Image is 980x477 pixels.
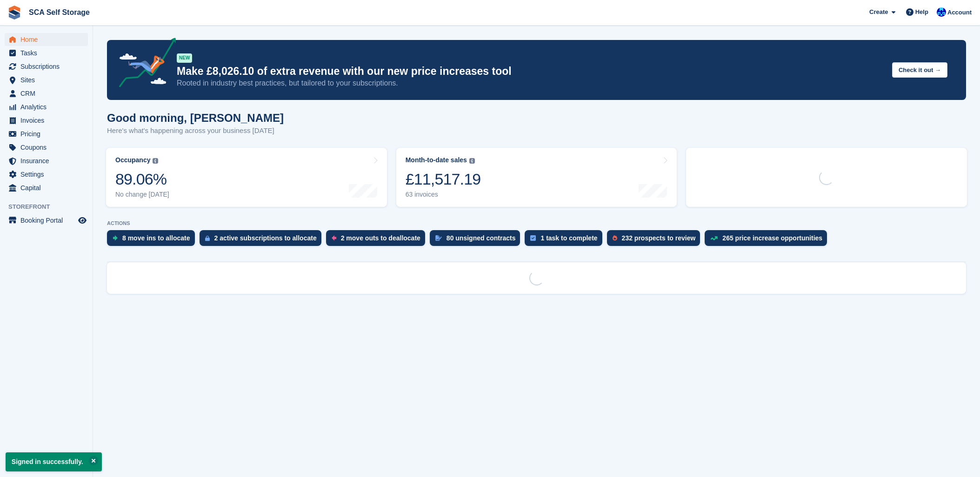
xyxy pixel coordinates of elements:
span: Storefront [8,202,93,212]
a: menu [5,87,88,100]
span: Subscriptions [20,60,76,73]
img: move_ins_to_allocate_icon-fdf77a2bb77ea45bf5b3d319d69a93e2d87916cf1d5bf7949dd705db3b84f3ca.svg [113,235,118,241]
a: menu [5,46,88,60]
span: Settings [20,168,76,181]
div: £11,517.19 [406,170,481,189]
span: Coupons [20,141,76,154]
a: menu [5,114,88,127]
a: menu [5,100,88,113]
span: Invoices [20,114,76,127]
img: price_increase_opportunities-93ffe204e8149a01c8c9dc8f82e8f89637d9d84a8eef4429ea346261dce0b2c0.svg [710,236,718,240]
a: menu [5,33,88,46]
a: menu [5,60,88,73]
a: 80 unsigned contracts [430,230,525,251]
p: Make £8,026.10 of extra revenue with our new price increases tool [177,65,885,78]
img: stora-icon-8386f47178a22dfd0bd8f6a31ec36ba5ce8667c1dd55bd0f319d3a0aa187defe.svg [7,6,21,20]
a: 2 active subscriptions to allocate [200,230,326,251]
img: contract_signature_icon-13c848040528278c33f63329250d36e43548de30e8caae1d1a13099fd9432cc5.svg [435,235,442,241]
div: 1 task to complete [540,234,597,242]
div: Month-to-date sales [406,156,467,164]
img: price-adjustments-announcement-icon-8257ccfd72463d97f412b2fc003d46551f7dbcb40ab6d574587a9cd5c0d94... [111,38,176,91]
a: SCA Self Storage [25,5,93,20]
a: 265 price increase opportunities [705,230,832,251]
img: icon-info-grey-7440780725fd019a000dd9b08b2336e03edf1995a4989e88bcd33f0948082b44.svg [469,158,475,164]
div: No change [DATE] [115,191,169,199]
a: 8 move ins to allocate [107,230,200,251]
div: 232 prospects to review [622,234,696,242]
span: Sites [20,73,76,86]
div: 80 unsigned contracts [447,234,516,242]
img: prospect-51fa495bee0391a8d652442698ab0144808aea92771e9ea1ae160a38d050c398.svg [613,235,617,241]
div: Occupancy [115,156,150,164]
img: move_outs_to_deallocate_icon-f764333ba52eb49d3ac5e1228854f67142a1ed5810a6f6cc68b1a99e826820c5.svg [332,235,336,241]
a: menu [5,214,88,227]
a: Month-to-date sales £11,517.19 63 invoices [396,148,677,207]
span: CRM [20,87,76,100]
span: Analytics [20,100,76,113]
a: 2 move outs to deallocate [326,230,430,251]
a: Preview store [77,215,88,226]
span: Home [20,33,76,46]
a: menu [5,73,88,86]
span: Create [869,7,888,17]
img: active_subscription_to_allocate_icon-d502201f5373d7db506a760aba3b589e785aa758c864c3986d89f69b8ff3... [205,235,210,241]
h1: Good morning, [PERSON_NAME] [107,112,284,124]
div: NEW [177,53,192,63]
div: 2 move outs to deallocate [341,234,420,242]
a: Occupancy 89.06% No change [DATE] [106,148,387,207]
div: 63 invoices [406,191,481,199]
button: Check it out → [892,62,947,78]
a: menu [5,154,88,167]
a: 232 prospects to review [607,230,705,251]
span: Tasks [20,46,76,60]
div: 8 move ins to allocate [122,234,190,242]
img: Kelly Neesham [937,7,946,17]
img: icon-info-grey-7440780725fd019a000dd9b08b2336e03edf1995a4989e88bcd33f0948082b44.svg [153,158,158,164]
span: Help [915,7,928,17]
a: menu [5,127,88,140]
span: Capital [20,181,76,194]
div: 265 price increase opportunities [722,234,822,242]
span: Account [947,8,972,17]
a: menu [5,168,88,181]
div: 89.06% [115,170,169,189]
a: menu [5,181,88,194]
span: Insurance [20,154,76,167]
p: ACTIONS [107,220,966,226]
span: Booking Portal [20,214,76,227]
span: Pricing [20,127,76,140]
div: 2 active subscriptions to allocate [214,234,317,242]
a: 1 task to complete [525,230,607,251]
p: Here's what's happening across your business [DATE] [107,126,284,136]
img: task-75834270c22a3079a89374b754ae025e5fb1db73e45f91037f5363f120a921f8.svg [530,235,536,241]
p: Signed in successfully. [6,452,102,471]
p: Rooted in industry best practices, but tailored to your subscriptions. [177,78,885,88]
a: menu [5,141,88,154]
